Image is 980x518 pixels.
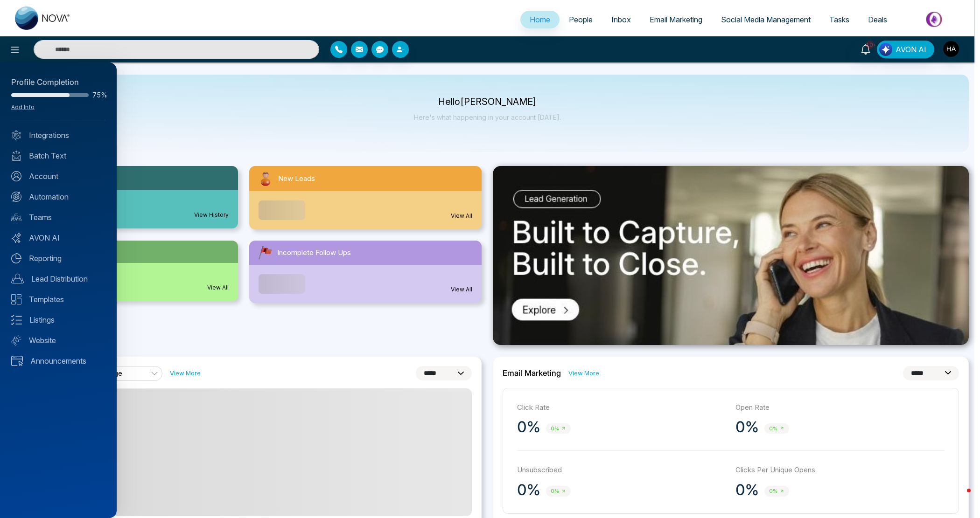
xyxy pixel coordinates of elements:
a: Automation [11,191,105,202]
a: Website [11,335,105,346]
img: Templates.svg [11,294,21,304]
a: Lead Distribution [11,273,105,284]
img: Account.svg [11,171,21,181]
img: team.svg [11,212,21,222]
img: Avon-AI.svg [11,233,21,243]
a: AVON AI [11,232,105,243]
a: Templates [11,294,105,305]
div: Profile Completion [11,76,105,89]
a: Reporting [11,253,105,264]
img: Website.svg [11,335,21,345]
img: Listings.svg [11,315,22,325]
a: Announcements [11,355,105,366]
img: announcements.svg [11,356,23,366]
span: 75% [92,92,105,98]
img: Automation.svg [11,192,21,202]
a: Account [11,171,105,182]
a: Listings [11,314,105,325]
img: Reporting.svg [11,253,21,263]
img: batch_text_white.png [11,151,21,161]
a: Add Info [11,104,35,111]
iframe: Intercom live chat [948,486,971,509]
a: Integrations [11,130,105,141]
img: Lead-dist.svg [11,274,24,284]
img: Integrated.svg [11,130,21,140]
a: Teams [11,212,105,223]
a: Batch Text [11,150,105,161]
